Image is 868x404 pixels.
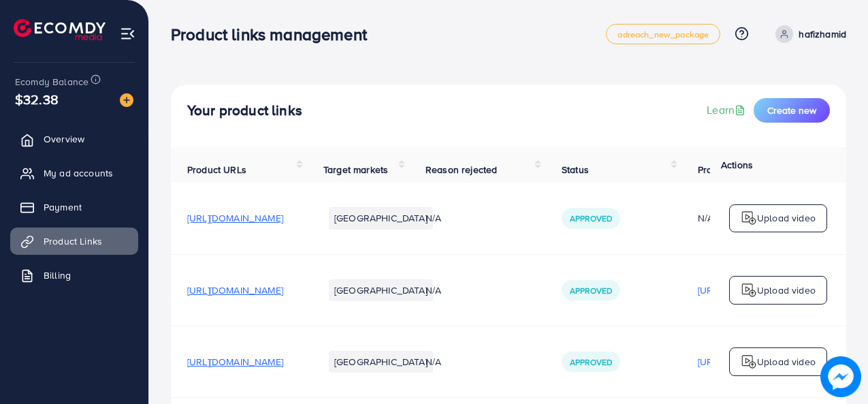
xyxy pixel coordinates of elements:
li: [GEOGRAPHIC_DATA] [329,351,433,373]
p: [URL][DOMAIN_NAME] [698,282,794,298]
p: [URL][DOMAIN_NAME] [698,354,794,370]
span: Approved [570,285,612,296]
img: menu [120,26,135,42]
a: Learn [707,102,748,118]
span: Approved [570,213,612,224]
p: Upload video [757,282,816,298]
span: Approved [570,356,612,368]
span: $32.38 [15,89,59,109]
span: Overview [44,132,84,146]
span: Ecomdy Balance [15,75,89,89]
li: [GEOGRAPHIC_DATA] [329,207,433,229]
span: My ad accounts [44,166,113,180]
img: logo [741,282,757,298]
span: Product URLs [187,163,246,176]
a: Billing [10,262,138,289]
button: Create new [754,98,830,123]
span: N/A [425,355,441,369]
img: logo [741,354,757,370]
a: Overview [10,125,138,153]
span: Status [562,163,589,176]
a: hafizhamid [770,25,846,43]
span: Billing [44,268,71,282]
span: [URL][DOMAIN_NAME] [187,283,283,297]
img: image [820,356,861,397]
a: Payment [10,193,138,221]
a: My ad accounts [10,159,138,187]
p: Upload video [757,210,816,226]
span: Product video [698,163,758,176]
img: image [120,93,133,107]
span: Create new [767,104,816,117]
span: Actions [721,158,753,172]
span: [URL][DOMAIN_NAME] [187,211,283,225]
h3: Product links management [171,25,378,44]
li: [GEOGRAPHIC_DATA] [329,279,433,301]
span: Payment [44,200,82,214]
h4: Your product links [187,102,302,119]
p: hafizhamid [799,26,846,42]
span: Reason rejected [425,163,497,176]
span: N/A [425,211,441,225]
span: Target markets [323,163,388,176]
span: Product Links [44,234,102,248]
p: Upload video [757,354,816,370]
div: N/A [698,211,794,225]
img: logo [741,210,757,226]
a: Product Links [10,228,138,255]
span: adreach_new_package [617,30,709,39]
a: adreach_new_package [606,24,720,44]
span: N/A [425,283,441,297]
img: logo [14,19,106,40]
span: [URL][DOMAIN_NAME] [187,355,283,369]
